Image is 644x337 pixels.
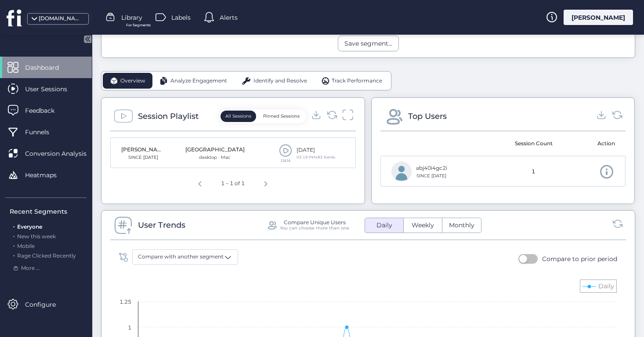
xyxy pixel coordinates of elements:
div: SINCE [DATE] [121,154,165,161]
span: Everyone [17,223,42,230]
span: Daily [371,221,398,230]
text: Daily [598,282,614,290]
div: abj40i4gc2i [416,164,447,172]
span: Mobile [17,243,35,249]
div: Session Playlist [138,110,199,122]
span: User Sessions [25,84,80,94]
div: [DATE] [297,146,335,154]
span: Compare with another segment [138,253,224,261]
span: Rage Clicked Recently [17,252,76,259]
span: New this week [17,233,56,240]
div: You can choose more than one [280,225,349,231]
mat-header-cell: Action [564,131,626,156]
span: Feedback [25,106,68,115]
span: Alerts [220,13,238,22]
button: Daily [365,218,403,233]
div: [DOMAIN_NAME] [39,14,83,23]
span: . [13,231,14,240]
button: Pinned Sessions [258,111,304,122]
span: Heatmaps [25,170,70,180]
span: 1 [532,168,535,176]
div: [GEOGRAPHIC_DATA] [185,146,245,154]
div: Compare Unique Users [284,219,346,225]
div: Save segment... [344,39,392,48]
div: Recent Segments [10,207,87,216]
button: Weekly [404,218,442,233]
text: 1.25 [119,298,131,305]
div: User Trends [138,219,185,231]
div: 02:19 PMㅤ482 Events [297,154,335,160]
span: Monthly [444,221,480,230]
span: . [13,241,14,249]
div: [PERSON_NAME] [564,10,633,25]
span: Track Performance [332,77,382,85]
span: . [13,222,14,230]
span: More ... [21,264,40,272]
span: Configure [25,300,69,309]
button: All Sessions [221,111,256,122]
span: Library [121,13,142,22]
span: Overview [120,77,145,85]
div: 124:54 [279,159,292,162]
text: 1 [128,324,131,331]
mat-header-cell: Session Count [503,131,564,156]
span: Identify and Resolve [253,77,307,85]
div: desktop · Mac [185,154,245,161]
span: Dashboard [25,63,72,72]
span: Labels [171,13,191,22]
span: Conversion Analysis [25,149,100,158]
span: Analyze Engagement [170,77,227,85]
span: Weekly [406,221,439,230]
div: 1 – 1 of 1 [217,176,248,191]
button: Previous page [191,174,209,191]
span: . [13,251,14,259]
div: [PERSON_NAME][EMAIL_ADDRESS][PERSON_NAME][DOMAIN_NAME] [121,146,165,154]
div: Top Users [408,110,447,122]
span: Funnels [25,127,62,137]
span: For Segments [126,22,151,28]
button: Next page [257,174,275,191]
div: SINCE [DATE] [416,172,447,179]
button: Monthly [442,218,481,233]
div: Compare to prior period [542,254,617,264]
